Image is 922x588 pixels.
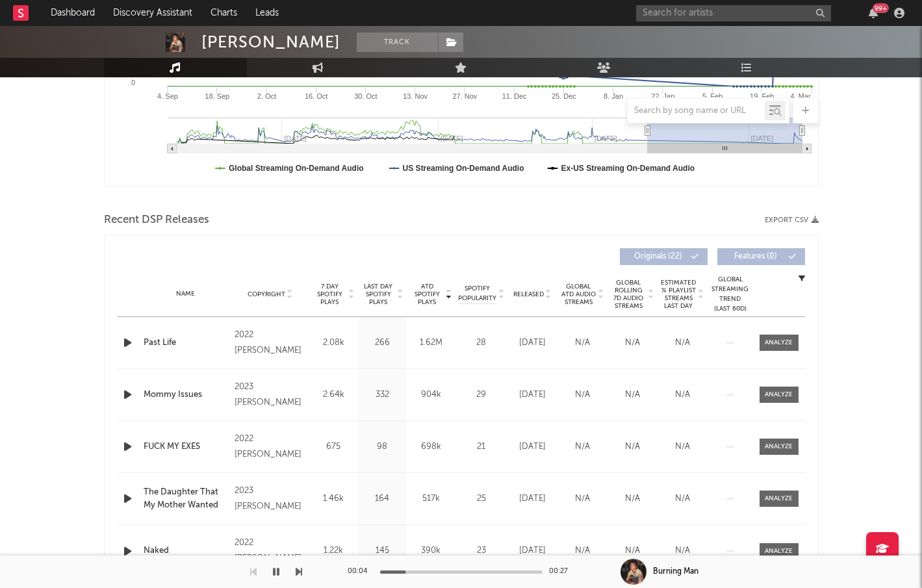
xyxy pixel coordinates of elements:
div: Burning Man [653,566,698,578]
div: 2022 [PERSON_NAME] [235,431,305,463]
div: N/A [661,441,704,454]
span: 7 Day Spotify Plays [313,283,347,306]
div: N/A [611,337,654,350]
span: Copyright [248,290,285,298]
a: Past Life [144,337,229,350]
text: 13. Nov [403,92,428,100]
div: 21 [459,441,504,454]
div: 29 [459,389,504,402]
div: N/A [611,544,654,557]
button: Features(0) [717,248,805,265]
a: Naked [144,544,229,557]
text: 16. Oct [304,92,327,100]
div: Name [144,289,229,299]
a: The Daughter That My Mother Wanted [144,486,229,511]
div: 25 [459,492,504,505]
text: 19. Feb [750,92,774,100]
text: 18. Sep [205,92,229,100]
span: Spotify Popularity [458,284,496,303]
div: 28 [459,337,504,350]
span: Estimated % Playlist Streams Last Day [661,279,697,310]
a: Mommy Issues [144,389,229,402]
div: N/A [611,389,654,402]
text: 0 [131,79,134,86]
text: 11. Dec [502,92,526,100]
div: 2.64k [313,389,355,402]
div: 1.62M [410,337,452,350]
button: 99+ [869,8,878,18]
button: Export CSV [765,216,819,224]
div: N/A [661,389,704,402]
div: Global Streaming Trend (Last 60D) [711,275,750,314]
div: [DATE] [511,441,554,454]
span: Features ( 0 ) [726,253,786,261]
div: 390k [410,544,452,557]
text: 25. Dec [551,92,576,100]
text: 5. Feb [702,92,722,100]
div: 23 [459,544,504,557]
div: N/A [561,492,604,505]
span: Last Day Spotify Plays [361,283,396,306]
span: Global ATD Audio Streams [561,283,596,306]
text: 8. Jan [604,92,623,100]
div: 145 [361,544,403,557]
div: 164 [361,492,403,505]
text: 22. Jan [651,92,674,100]
text: 30. Oct [354,92,377,100]
button: Track [357,32,438,52]
div: 98 [361,441,403,454]
div: N/A [611,441,654,454]
text: 4. Sep [157,92,178,100]
div: 00:04 [348,564,374,580]
div: 698k [410,441,452,454]
a: FUCK MY EXES [144,441,229,454]
div: N/A [661,544,704,557]
text: Global Streaming On-Demand Audio [229,164,364,173]
div: 2022 [PERSON_NAME] [235,535,305,567]
div: 00:27 [549,564,575,580]
text: Ex-US Streaming On-Demand Audio [561,164,695,173]
div: N/A [661,492,704,505]
text: 4. Mar [790,92,811,100]
div: 904k [410,389,452,402]
div: 2023 [PERSON_NAME] [235,483,305,515]
div: [DATE] [511,389,554,402]
div: N/A [561,389,604,402]
input: Search by song name or URL [628,106,765,116]
div: 1.46k [313,492,355,505]
span: Global Rolling 7D Audio Streams [611,279,647,310]
div: N/A [561,441,604,454]
button: Originals(22) [620,248,708,265]
div: [PERSON_NAME] [201,32,340,52]
div: 1.22k [313,544,355,557]
div: 2023 [PERSON_NAME] [235,379,305,411]
input: Search for artists [636,5,831,21]
div: 266 [361,337,403,350]
div: [DATE] [511,492,554,505]
span: Released [513,290,544,298]
span: Recent DSP Releases [104,212,209,228]
div: N/A [661,337,704,350]
div: N/A [561,544,604,557]
div: 517k [410,492,452,505]
div: 675 [313,441,355,454]
text: 27. Nov [452,92,477,100]
div: 2022 [PERSON_NAME] [235,327,305,359]
div: 332 [361,389,403,402]
div: N/A [611,492,654,505]
text: 2. Oct [257,92,275,100]
div: [DATE] [511,337,554,350]
span: Originals ( 22 ) [628,253,688,261]
div: [DATE] [511,544,554,557]
div: 99 + [873,3,889,13]
span: ATD Spotify Plays [410,283,444,306]
div: N/A [561,337,604,350]
div: 2.08k [313,337,355,350]
text: US Streaming On-Demand Audio [402,164,524,173]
